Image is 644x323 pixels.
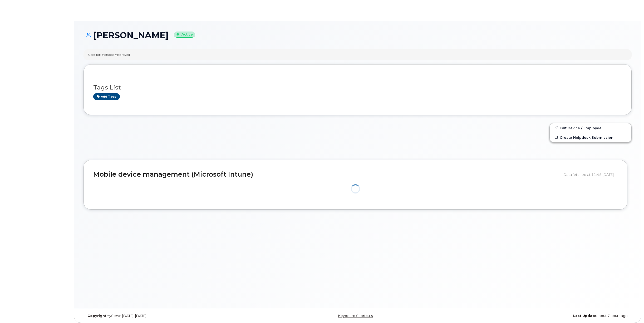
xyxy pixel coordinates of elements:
strong: Last Update [573,314,596,318]
div: MyServe [DATE]–[DATE] [83,314,266,318]
div: Data fetched at 11:45 [DATE] [563,170,618,180]
a: Create Helpdesk Submission [550,133,631,142]
div: Used for: Hotspot Approved [88,52,130,57]
h2: Mobile device management (Microsoft Intune) [93,171,559,178]
small: Active [174,32,195,38]
h1: [PERSON_NAME] [83,31,632,40]
a: Add tags [93,93,120,100]
a: Keyboard Shortcuts [338,314,373,318]
strong: Copyright [87,314,106,318]
div: about 7 hours ago [449,314,632,318]
a: Edit Device / Employee [550,123,631,133]
h3: Tags List [93,84,622,91]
